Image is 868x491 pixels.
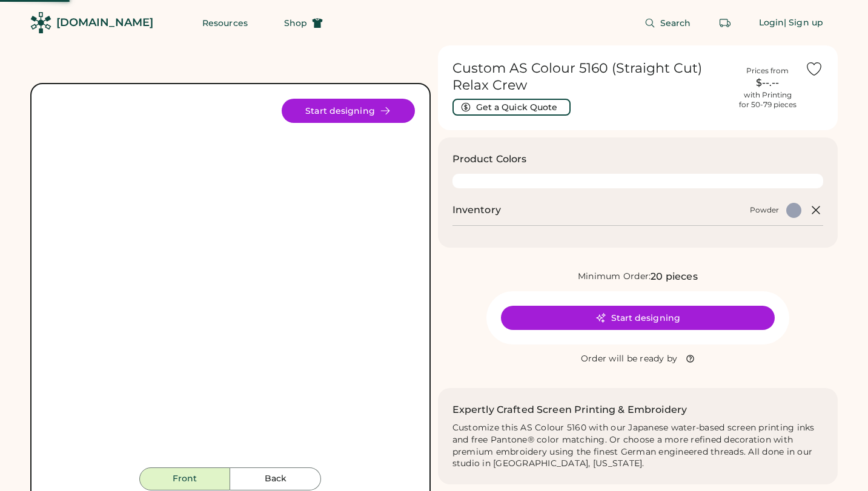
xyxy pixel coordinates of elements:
[737,76,798,90] div: $--.--
[452,403,687,417] h2: Expertly Crafted Screen Printing & Embroidery
[452,60,731,94] h1: Custom AS Colour 5160 (Straight Cut) Relax Crew
[230,467,321,490] button: Back
[139,467,230,490] button: Front
[270,11,337,35] button: Shop
[46,99,415,467] div: 5160 Style Image
[56,15,153,30] div: [DOMAIN_NAME]
[452,99,571,116] button: Get a Quick Quote
[746,66,789,76] div: Prices from
[630,11,706,35] button: Search
[578,271,651,283] div: Minimum Order:
[784,17,823,29] div: | Sign up
[660,19,691,27] span: Search
[188,11,262,35] button: Resources
[750,205,779,215] div: Powder
[30,12,51,33] img: Rendered Logo - Screens
[581,353,678,365] div: Order will be ready by
[282,99,415,123] button: Start designing
[284,19,307,27] span: Shop
[651,269,697,284] div: 20 pieces
[713,11,737,35] button: Retrieve an order
[759,17,784,29] div: Login
[739,90,797,110] div: with Printing for 50-79 pieces
[452,203,501,217] h2: Inventory
[501,306,775,330] button: Start designing
[452,152,527,166] h3: Product Colors
[452,422,824,470] div: Customize this AS Colour 5160 with our Japanese water-based screen printing inks and free Pantone...
[46,99,415,467] img: 5160 - Powder Front Image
